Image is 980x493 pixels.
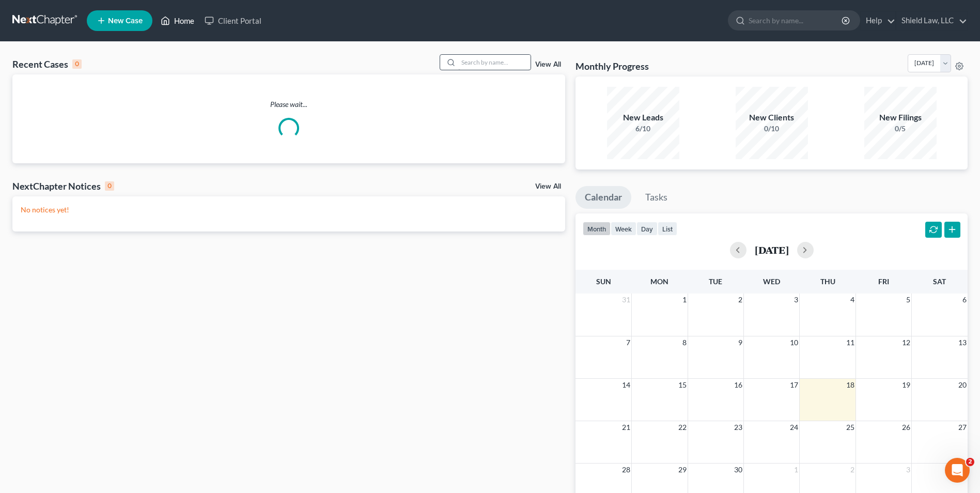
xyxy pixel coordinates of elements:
div: 6/10 [607,124,679,134]
span: 13 [957,336,968,349]
span: 21 [621,421,631,434]
a: Shield Law, LLC [896,11,967,30]
span: 3 [793,294,799,306]
input: Search by name... [458,55,531,70]
a: Client Portal [199,11,267,30]
span: 8 [681,336,688,349]
span: 18 [845,379,855,391]
span: 23 [733,421,743,434]
span: 2 [737,294,743,306]
span: 26 [901,421,911,434]
span: 4 [849,294,855,306]
span: 15 [677,379,688,391]
span: 24 [789,421,799,434]
button: day [636,222,658,236]
button: month [583,222,611,236]
span: 10 [789,336,799,349]
span: 2 [966,458,974,466]
a: View All [535,61,561,68]
a: Help [861,11,895,30]
span: Sat [933,277,946,286]
span: Sun [596,277,611,286]
input: Search by name... [749,11,843,30]
div: 0/5 [864,124,937,134]
span: New Case [108,17,143,25]
span: Thu [820,277,835,286]
span: 14 [621,379,631,391]
span: 2 [849,464,855,476]
span: 17 [789,379,799,391]
a: View All [535,183,561,190]
a: Calendar [575,186,631,209]
span: 22 [677,421,688,434]
span: 20 [957,379,968,391]
span: 29 [677,464,688,476]
span: 3 [905,464,911,476]
iframe: Intercom live chat [945,458,970,483]
span: 30 [733,464,743,476]
span: 12 [901,336,911,349]
p: No notices yet! [21,205,557,215]
span: Wed [763,277,780,286]
div: NextChapter Notices [12,180,114,192]
span: 7 [625,336,631,349]
span: 27 [957,421,968,434]
div: New Leads [607,112,679,124]
span: 9 [737,336,743,349]
button: week [611,222,636,236]
span: 1 [793,464,799,476]
div: New Clients [736,112,808,124]
span: 28 [621,464,631,476]
span: 1 [681,294,688,306]
div: 0/10 [736,124,808,134]
h3: Monthly Progress [575,60,649,72]
a: Tasks [636,186,677,209]
button: list [658,222,677,236]
span: 6 [961,294,968,306]
div: 0 [105,181,114,191]
span: 25 [845,421,855,434]
div: New Filings [864,112,937,124]
a: Home [155,11,199,30]
p: Please wait... [12,99,565,110]
span: Fri [878,277,889,286]
span: Mon [650,277,668,286]
span: 31 [621,294,631,306]
span: Tue [709,277,722,286]
div: Recent Cases [12,58,82,70]
span: 5 [905,294,911,306]
span: 19 [901,379,911,391]
h2: [DATE] [755,244,789,255]
div: 0 [72,59,82,69]
span: 11 [845,336,855,349]
span: 16 [733,379,743,391]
